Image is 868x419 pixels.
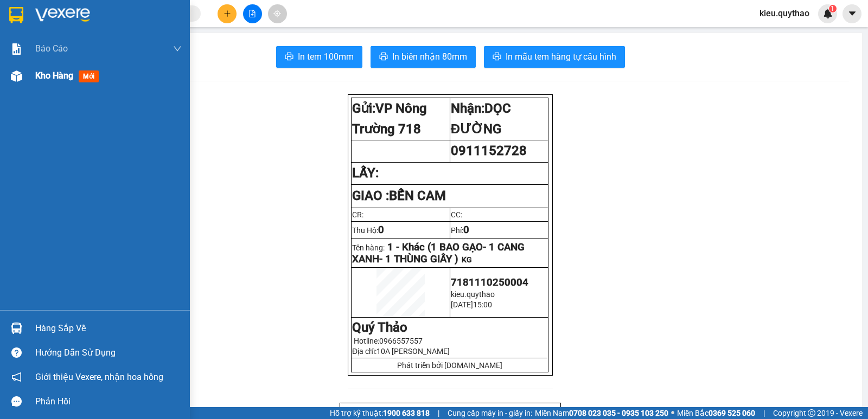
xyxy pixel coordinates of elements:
td: CC: [450,208,548,221]
span: printer [285,52,293,62]
span: Địa chỉ: [352,347,450,356]
strong: Nhận: [451,101,511,137]
button: plus [218,4,237,23]
span: BẾN CAM [389,188,446,203]
img: warehouse-icon [11,70,22,82]
span: Báo cáo [35,42,68,55]
span: Miền Nam [535,407,668,419]
td: Phát triển bởi [DOMAIN_NAME] [352,358,548,372]
span: ⚪️ [671,411,674,415]
div: DỌC ĐƯỜNG [78,9,154,35]
span: VP Nông Trường 718 [352,101,427,137]
strong: 0708 023 035 - 0935 103 250 [569,409,668,417]
span: DỌC ĐƯỜNG [451,101,511,137]
strong: LẤY: [352,165,379,181]
strong: 0369 525 060 [709,409,755,417]
span: 15:00 [473,300,492,309]
span: Gửi: [9,10,26,22]
span: In biên nhận 80mm [392,50,467,63]
td: Phí: [450,221,548,238]
span: file-add [248,10,256,17]
span: notification [11,372,22,382]
button: file-add [243,4,262,23]
span: 1 - Khác (1 BAO GẠO- 1 CANG XANH- 1 THÙNG GIẤY ) [352,241,525,265]
span: 0911152728 [451,143,527,158]
span: BẾN CAM [78,50,124,88]
div: Phản hồi [35,394,182,410]
span: mới [79,70,99,82]
span: KG [462,255,472,264]
span: Nhận: [78,10,104,22]
span: plus [224,10,231,17]
p: Tên hàng: [352,241,547,265]
span: 0966557557 [379,337,423,345]
strong: Gửi: [352,101,427,137]
span: 10A [PERSON_NAME] [376,347,450,356]
td: CR: [352,208,450,221]
span: Hỗ trợ kỹ thuật: [330,407,430,419]
span: 0 [463,224,469,236]
span: kieu.quythao [451,290,495,299]
button: aim [268,4,287,23]
button: caret-down [843,4,861,23]
span: copyright [808,409,815,417]
span: | [763,407,765,419]
div: Hướng dẫn sử dụng [35,345,182,361]
sup: 1 [829,5,837,12]
span: printer [379,52,388,62]
span: DĐ: [78,56,93,68]
img: icon-new-feature [823,9,833,18]
button: printerIn biên nhận 80mm [371,46,476,68]
span: caret-down [847,9,857,18]
img: warehouse-icon [11,323,22,334]
div: 0911152728 [78,35,154,50]
strong: 1900 633 818 [383,409,430,417]
span: | [438,407,439,419]
span: message [11,396,22,407]
img: solution-icon [11,43,22,55]
span: question-circle [11,347,22,358]
span: printer [493,52,501,62]
div: VP Nông Trường 718 [9,9,70,48]
button: printerIn tem 100mm [276,46,362,68]
td: Thu Hộ: [352,221,450,238]
span: 7181110250004 [451,276,528,288]
strong: Quý Thảo [352,320,407,335]
span: 1 [831,5,834,12]
span: In mẫu tem hàng tự cấu hình [506,50,616,63]
div: Hàng sắp về [35,320,182,337]
span: down [173,44,182,53]
span: 0 [378,224,384,236]
span: Hotline: [354,337,423,345]
button: printerIn mẫu tem hàng tự cấu hình [484,46,625,68]
span: [DATE] [451,300,473,309]
span: Kho hàng [35,70,73,81]
span: kieu.quythao [751,7,818,20]
span: Cung cấp máy in - giấy in: [448,407,532,419]
img: logo-vxr [9,7,23,23]
span: aim [273,10,281,17]
span: Miền Bắc [677,407,755,419]
strong: GIAO : [352,188,446,203]
span: In tem 100mm [298,50,354,63]
span: Giới thiệu Vexere, nhận hoa hồng [35,370,163,384]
